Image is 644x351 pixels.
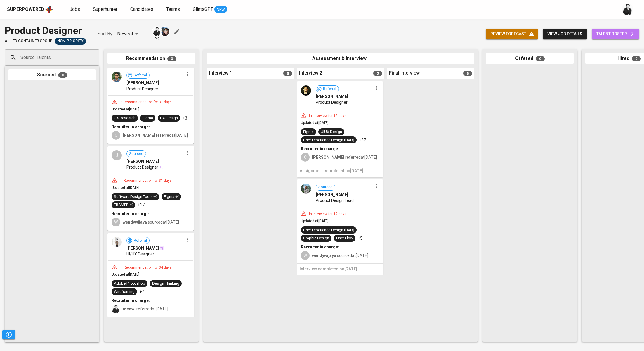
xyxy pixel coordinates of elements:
[316,94,348,99] span: [PERSON_NAME]
[359,137,366,143] p: +37
[160,115,178,121] div: UX Design
[301,251,310,260] div: W
[117,100,174,105] div: In Recommendation for 31 days
[350,168,363,173] span: [DATE]
[107,53,195,64] div: Recommendation
[592,29,639,39] a: talent roster
[123,307,168,311] span: referred at [DATE]
[112,131,120,140] div: C
[114,202,133,208] div: FRAMER
[321,86,339,92] span: Referral
[112,305,120,313] img: medwi@glints.com
[70,6,81,13] a: Jobs
[164,194,179,200] div: Figma
[312,253,336,258] b: wendywijaya
[303,227,354,233] div: User Experience Design (UXD)
[167,56,176,61] span: 3
[463,71,472,76] span: 0
[138,202,145,208] p: +17
[344,267,357,271] span: [DATE]
[55,38,86,45] div: Pending Client’s Feedback
[159,246,164,250] img: magic_wand.svg
[112,125,150,129] b: Recruiter in charge:
[126,80,159,86] span: [PERSON_NAME]
[316,198,354,203] span: Product Design Lead
[58,72,67,78] span: 0
[112,211,150,216] b: Recruiter in charge:
[126,158,159,164] span: [PERSON_NAME]
[193,6,213,12] span: GlintsGPT
[114,281,145,286] div: Adobe Photoshop
[123,133,155,138] b: [PERSON_NAME]
[55,38,86,44] span: Non-Priority
[301,184,311,194] img: 01dc8b179251c6a995d760c0a5aa6eec.jpeg
[543,29,587,39] button: view job details
[316,184,335,190] span: Sourced
[193,6,227,13] a: GlintsGPT NEW
[143,115,153,121] div: Figma
[114,194,157,200] div: Software Design Tools
[126,86,158,92] span: Product Designer
[486,29,538,39] button: review forecast
[93,6,119,13] a: Superhunter
[152,281,179,286] div: Design Thinking
[166,6,180,12] span: Teams
[123,307,136,311] b: medwi
[160,27,169,36] img: diazagista@glints.com
[166,6,181,13] a: Teams
[131,72,149,78] span: Referral
[5,23,86,38] div: Product Designer
[336,236,353,241] div: User Flow
[301,153,310,162] div: C
[373,71,382,76] span: 2
[301,146,339,151] b: Recruiter in charge:
[112,237,122,247] img: 6eb899b56ce2bae9359b2eaaf32f1583.jpeg
[127,151,146,157] span: Sourced
[301,219,329,223] span: Updated at [DATE]
[299,70,322,77] span: Interview 2
[96,57,97,58] button: Open
[297,81,383,177] div: Referral[PERSON_NAME]Product DesignerIn Interview for 12 daysUpdated at[DATE]FigmaUIUX DesignUser...
[490,30,533,38] span: review forecast
[93,6,117,12] span: Superhunter
[486,53,574,64] div: Offered
[112,107,139,111] span: Updated at [DATE]
[152,27,162,36] img: medwi@glints.com
[112,186,139,190] span: Updated at [DATE]
[301,245,339,249] b: Recruiter in charge:
[131,238,149,243] span: Referral
[316,99,348,105] span: Product Designer
[123,220,147,224] b: wendywijaya
[117,29,140,39] div: Newest
[130,6,153,12] span: Candidates
[312,155,344,160] b: [PERSON_NAME]
[8,69,96,81] div: Sourced
[301,121,329,125] span: Updated at [DATE]
[139,289,144,295] p: +7
[303,129,314,135] div: Figma
[117,265,174,270] div: In Recommendation for 34 days
[300,266,380,272] h6: Interview completed on
[303,236,329,241] div: Graphic Design
[321,129,342,135] div: UIUX Design
[98,30,112,37] p: Sort By
[2,330,15,339] button: Pipeline Triggers
[114,115,136,121] div: UX Research
[107,68,194,144] div: Referral[PERSON_NAME]Product DesignerIn Recommendation for 31 daysUpdated at[DATE]UX ResearchFigm...
[596,30,635,38] span: talent roster
[112,150,122,160] div: J
[632,56,641,61] span: 0
[300,168,380,174] h6: Assignment completed on
[130,6,155,13] a: Candidates
[312,155,377,160] span: referred at [DATE]
[389,70,420,77] span: Final Interview
[301,85,311,96] img: 5922dfcf7750e4bea1b25e5671a7fbe5.jpg
[45,5,53,14] img: app logo
[126,245,159,251] span: [PERSON_NAME]
[297,179,383,275] div: Sourced[PERSON_NAME]Product Design LeadIn Interview for 12 daysUpdated at[DATE]User Experience De...
[7,5,53,14] a: Superpoweredapp logo
[283,71,292,76] span: 0
[152,26,162,42] div: pic
[7,6,44,13] div: Superpowered
[114,289,135,295] div: Wireframing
